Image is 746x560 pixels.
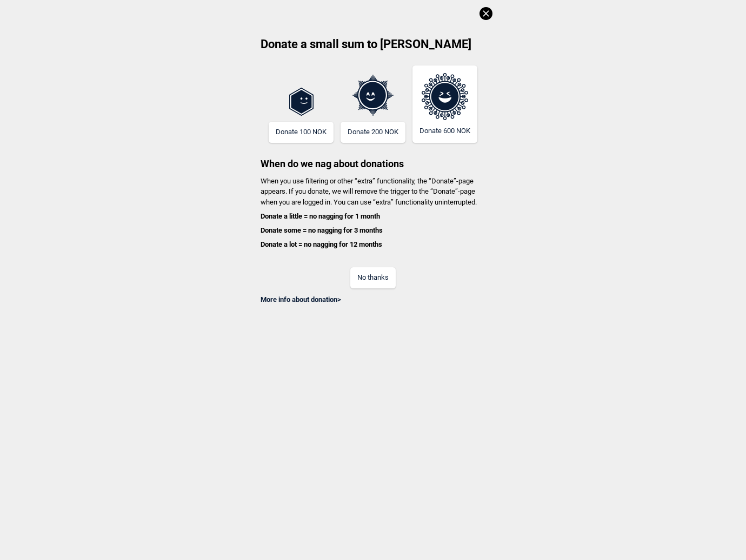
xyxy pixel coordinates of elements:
button: No thanks [350,267,396,288]
button: Donate 600 NOK [412,65,477,143]
button: Donate 200 NOK [341,122,405,143]
button: Donate 100 NOK [269,122,334,143]
b: Donate a lot = no nagging for 12 months [261,240,382,248]
b: Donate a little = no nagging for 1 month [261,212,380,220]
p: When you use filtering or other “extra” functionality, the “Donate”-page appears. If you donate, ... [254,176,492,250]
a: More info about donation> [261,295,341,304]
b: Donate some = no nagging for 3 months [261,226,383,234]
h2: Donate a small sum to [PERSON_NAME] [254,36,492,60]
h3: When do we nag about donations [254,143,492,170]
